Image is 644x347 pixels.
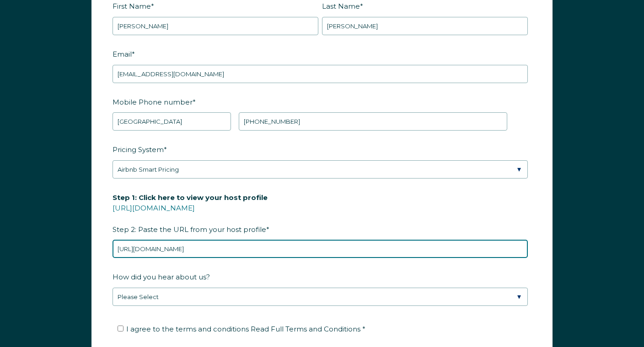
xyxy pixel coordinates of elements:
span: I agree to the terms and conditions [126,325,365,333]
input: I agree to the terms and conditions Read Full Terms and Conditions * [118,326,123,331]
span: Read Full Terms and Conditions [251,325,360,333]
span: Pricing System [113,142,164,157]
span: Mobile Phone number [113,95,193,109]
input: airbnb.com/users/show/12345 [113,240,528,258]
span: Email [113,47,132,61]
span: How did you hear about us? [113,270,210,284]
span: Step 1: Click here to view your host profile [113,190,268,205]
span: Step 2: Paste the URL from your host profile [113,190,268,237]
a: [URL][DOMAIN_NAME] [113,204,195,212]
a: Read Full Terms and Conditions [249,325,362,333]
